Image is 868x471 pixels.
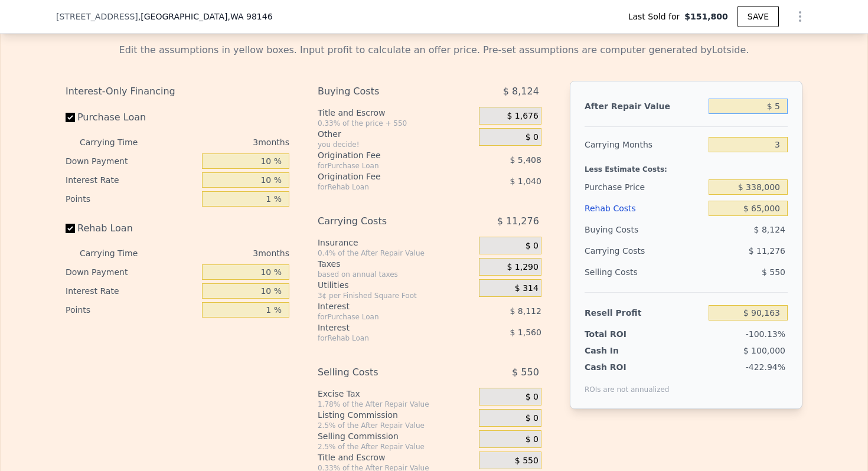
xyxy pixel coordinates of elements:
[318,322,449,333] div: Interest
[318,237,474,248] div: Insurance
[510,306,541,316] span: $ 8,112
[318,107,474,119] div: Title and Escrow
[161,133,289,152] div: 3 months
[515,283,539,294] span: $ 314
[510,328,541,337] span: $ 1,560
[585,361,670,373] div: Cash ROI
[762,267,785,277] span: $ 550
[66,282,197,300] div: Interest Rate
[585,345,658,356] div: Cash In
[318,119,474,128] div: 0.33% of the price + 550
[66,43,802,57] div: Edit the assumptions in yellow boxes. Input profit to calculate an offer price. Pre-set assumptio...
[318,270,474,279] div: based on annual taxes
[585,155,788,176] div: Less Estimate Costs:
[515,456,539,466] span: $ 550
[510,176,541,186] span: $ 1,040
[66,171,197,189] div: Interest Rate
[66,113,75,122] input: Purchase Loan
[318,362,449,383] div: Selling Costs
[66,300,197,319] div: Points
[318,421,474,430] div: 2.5% of the After Repair Value
[318,279,474,291] div: Utilities
[318,400,474,409] div: 1.78% of the After Repair Value
[318,258,474,270] div: Taxes
[161,244,289,263] div: 3 months
[318,452,474,463] div: Title and Escrow
[788,5,812,28] button: Show Options
[318,333,449,343] div: for Rehab Loan
[318,291,474,300] div: 3¢ per Finished Square Foot
[746,329,785,339] span: -100.13%
[318,182,449,192] div: for Rehab Loan
[749,246,785,256] span: $ 11,276
[526,434,539,445] span: $ 0
[585,240,658,261] div: Carrying Costs
[318,409,474,421] div: Listing Commission
[318,128,474,140] div: Other
[684,11,728,22] span: $151,800
[497,211,539,232] span: $ 11,276
[754,225,785,234] span: $ 8,124
[318,81,449,102] div: Buying Costs
[227,12,272,21] span: , WA 98146
[318,312,449,322] div: for Purchase Loan
[318,300,449,312] div: Interest
[318,430,474,442] div: Selling Commission
[318,442,474,452] div: 2.5% of the After Repair Value
[66,152,197,171] div: Down Payment
[526,392,539,403] span: $ 0
[66,189,197,208] div: Points
[318,140,474,149] div: you decide!
[507,111,538,122] span: $ 1,676
[746,362,785,372] span: -422.94%
[507,262,538,273] span: $ 1,290
[585,134,704,155] div: Carrying Months
[738,6,779,27] button: SAVE
[318,211,449,232] div: Carrying Costs
[526,413,539,424] span: $ 0
[503,81,539,102] span: $ 8,124
[512,362,539,383] span: $ 550
[526,241,539,251] span: $ 0
[66,81,289,102] div: Interest-Only Financing
[526,132,539,143] span: $ 0
[585,219,704,240] div: Buying Costs
[585,176,704,198] div: Purchase Price
[318,388,474,400] div: Excise Tax
[56,11,138,22] span: [STREET_ADDRESS]
[585,261,704,283] div: Selling Costs
[585,302,704,323] div: Resell Profit
[585,373,670,394] div: ROIs are not annualized
[80,133,156,152] div: Carrying Time
[628,11,685,22] span: Last Sold for
[138,11,273,22] span: , [GEOGRAPHIC_DATA]
[318,171,449,182] div: Origination Fee
[318,248,474,258] div: 0.4% of the After Repair Value
[585,198,704,219] div: Rehab Costs
[66,263,197,282] div: Down Payment
[66,224,75,233] input: Rehab Loan
[743,346,785,355] span: $ 100,000
[510,155,541,165] span: $ 5,408
[318,161,449,171] div: for Purchase Loan
[66,107,197,128] label: Purchase Loan
[585,328,658,340] div: Total ROI
[318,149,449,161] div: Origination Fee
[80,244,156,263] div: Carrying Time
[585,96,704,117] div: After Repair Value
[66,218,197,239] label: Rehab Loan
